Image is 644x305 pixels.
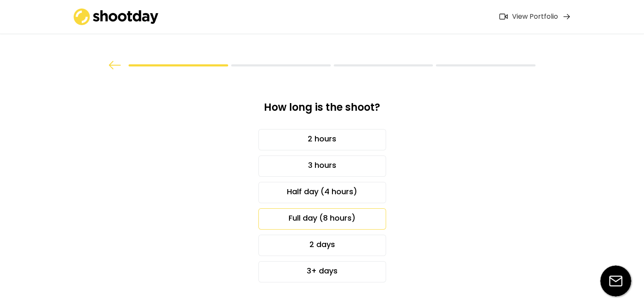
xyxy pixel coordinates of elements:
[206,101,438,121] div: How long is the shoot?
[109,61,121,69] img: arrow%20back.svg
[258,261,386,282] div: 3+ days
[258,155,386,177] div: 3 hours
[258,182,386,203] div: Half day (4 hours)
[512,12,558,21] div: View Portfolio
[258,235,386,256] div: 2 days
[499,14,508,20] img: Icon%20feather-video%402x.png
[258,129,386,150] div: 2 hours
[74,9,159,25] img: shootday_logo.png
[600,265,631,296] img: email-icon%20%281%29.svg
[258,208,386,230] div: Full day (8 hours)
